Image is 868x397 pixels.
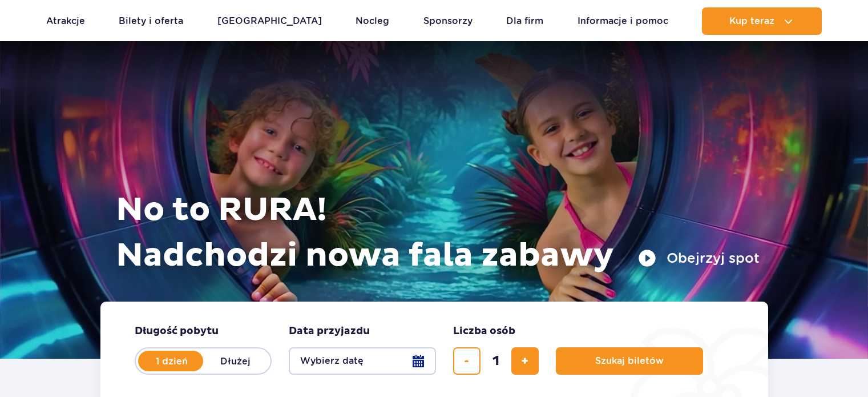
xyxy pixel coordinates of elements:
span: Liczba osób [453,324,515,338]
button: Obejrzyj spot [638,249,760,267]
input: liczba biletów [482,347,510,375]
button: Wybierz datę [289,347,436,375]
span: Szukaj biletów [595,356,664,366]
a: Bilety i oferta [119,7,183,35]
a: Atrakcje [46,7,85,35]
button: Szukaj biletów [556,347,703,375]
button: usuń bilet [453,347,481,375]
a: Informacje i pomoc [578,7,668,35]
span: Data przyjazdu [289,324,370,338]
a: [GEOGRAPHIC_DATA] [217,7,322,35]
a: Dla firm [506,7,543,35]
h1: No to RURA! Nadchodzi nowa fala zabawy [116,187,760,279]
span: Kup teraz [729,16,774,26]
label: 1 dzień [139,349,204,373]
label: Dłużej [203,349,268,373]
button: dodaj bilet [511,347,539,375]
a: Nocleg [356,7,389,35]
a: Sponsorzy [423,7,473,35]
span: Długość pobytu [135,324,219,338]
button: Kup teraz [702,7,822,35]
